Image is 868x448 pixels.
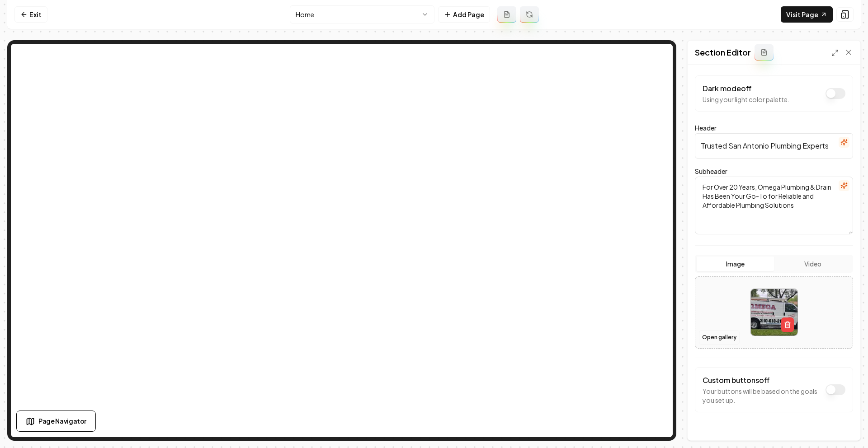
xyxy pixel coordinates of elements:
[697,257,774,271] button: Image
[695,133,853,159] input: Header
[751,289,797,336] img: image
[695,46,751,59] h2: Section Editor
[703,84,752,93] label: Dark mode off
[781,6,833,23] a: Visit Page
[703,387,821,405] p: Your buttons will be based on the goals you set up.
[520,6,539,23] button: Regenerate page
[38,416,86,426] span: Page Navigator
[774,257,851,271] button: Video
[755,44,774,61] button: Add admin section prompt
[497,6,516,23] button: Add admin page prompt
[16,411,96,432] button: Page Navigator
[695,167,727,175] label: Subheader
[14,6,47,23] a: Exit
[438,6,490,23] button: Add Page
[695,124,717,132] label: Header
[703,375,770,385] label: Custom buttons off
[703,95,789,104] p: Using your light color palette.
[699,330,740,345] button: Open gallery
